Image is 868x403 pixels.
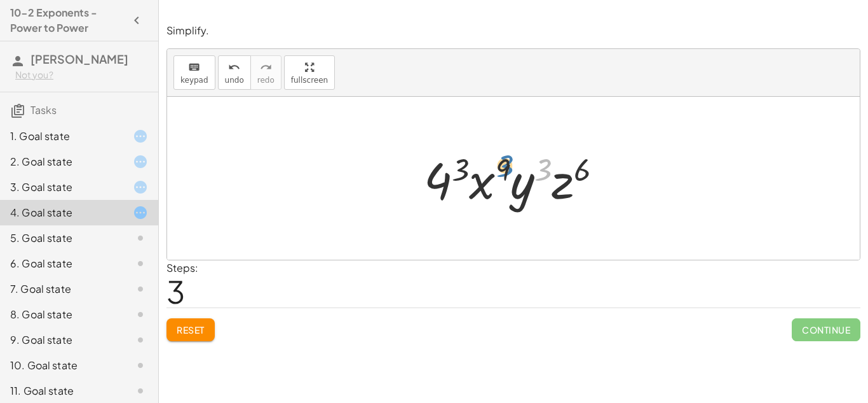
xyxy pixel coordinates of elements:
div: 3. Goal state [10,180,112,195]
i: redo [260,60,272,75]
h4: 10-2 Exponents - Power to Power [10,5,125,36]
div: 8. Goal state [10,307,112,322]
div: 10. Goal state [10,358,112,373]
i: keyboard [188,60,200,75]
div: 1. Goal state [10,129,112,144]
i: Task started. [133,154,148,169]
i: Task not started. [133,358,148,373]
i: Task started. [133,180,148,195]
i: Task not started. [133,281,148,297]
span: undo [225,76,244,85]
div: 2. Goal state [10,154,112,169]
i: Task not started. [133,256,148,271]
label: Steps: [166,261,198,274]
div: 11. Goal state [10,383,112,399]
span: redo [257,76,275,85]
span: Tasks [31,103,57,117]
i: Task started. [133,129,148,144]
span: fullscreen [291,76,328,85]
i: Task started. [133,205,148,220]
div: 6. Goal state [10,256,112,271]
i: undo [228,60,240,75]
button: undoundo [218,55,251,90]
i: Task not started. [133,383,148,399]
div: 5. Goal state [10,230,112,246]
div: Not you? [15,69,148,81]
span: 3 [166,272,185,311]
span: Reset [177,324,205,336]
button: Reset [166,318,215,341]
div: 7. Goal state [10,281,112,297]
i: Task not started. [133,230,148,246]
button: fullscreen [284,55,335,90]
span: keypad [180,76,208,85]
i: Task not started. [133,307,148,322]
button: keyboardkeypad [173,55,215,90]
div: 4. Goal state [10,205,112,220]
div: 9. Goal state [10,332,112,348]
i: Task not started. [133,332,148,348]
p: Simplify. [166,24,860,38]
span: [PERSON_NAME] [31,52,128,66]
button: redoredo [250,55,281,90]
